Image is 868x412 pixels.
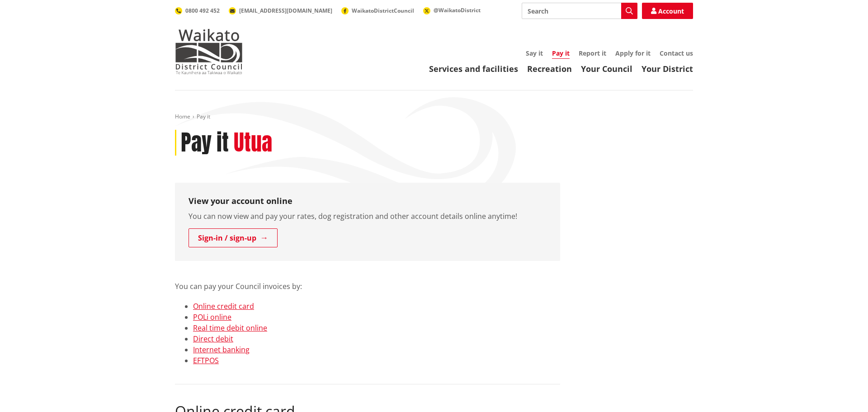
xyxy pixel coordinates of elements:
[642,63,693,74] a: Your District
[189,228,278,247] a: Sign-in / sign-up
[175,7,220,14] a: 0800 492 452
[175,113,693,121] nav: breadcrumb
[522,3,637,19] input: Search input
[341,7,414,14] a: WaikatoDistrictCouncil
[175,29,243,74] img: Waikato District Council - Te Kaunihera aa Takiwaa o Waikato
[434,6,481,14] span: @WaikatoDistrict
[181,130,229,156] h1: Pay it
[552,49,570,59] a: Pay it
[193,334,233,344] a: Direct debit
[234,130,272,156] h2: Utua
[193,355,219,365] a: EFTPOS
[239,7,332,14] span: [EMAIL_ADDRESS][DOMAIN_NAME]
[423,6,481,14] a: @WaikatoDistrict
[193,312,231,322] a: POLi online
[193,323,267,333] a: Real time debit online
[193,345,250,355] a: Internet banking
[175,270,560,292] p: You can pay your Council invoices by:
[579,49,606,57] a: Report it
[185,7,220,14] span: 0800 492 452
[189,196,547,206] h3: View your account online
[197,113,210,120] span: Pay it
[352,7,414,14] span: WaikatoDistrictCouncil
[527,63,572,74] a: Recreation
[526,49,543,57] a: Say it
[193,301,254,311] a: Online credit card
[229,7,332,14] a: [EMAIL_ADDRESS][DOMAIN_NAME]
[615,49,651,57] a: Apply for it
[581,63,632,74] a: Your Council
[642,3,693,19] a: Account
[175,113,190,120] a: Home
[660,49,693,57] a: Contact us
[429,63,518,74] a: Services and facilities
[189,211,547,222] p: You can now view and pay your rates, dog registration and other account details online anytime!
